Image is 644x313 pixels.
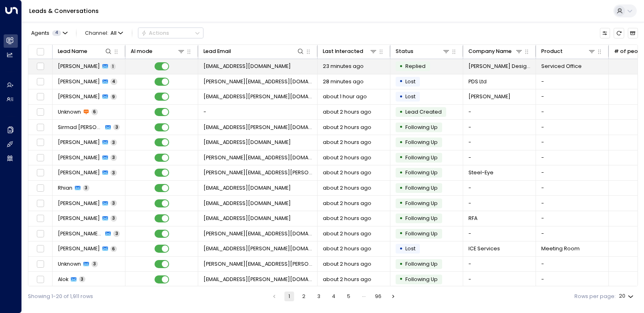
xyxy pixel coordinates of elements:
span: Toggle select row [36,168,45,178]
span: rhian@thornbaker.co.uk [203,184,291,192]
span: Lost [405,245,415,252]
span: Lead Created [405,108,442,115]
span: 3 [113,124,120,130]
span: about 1 hour ago [323,93,367,100]
span: katie@castcan.co.uk [203,230,312,237]
span: Agents [31,31,49,36]
span: 3 [79,276,85,282]
span: 6 [110,246,117,252]
span: mkhan@rfa.com [203,139,291,146]
span: Rimesh [58,215,100,222]
td: - [536,105,609,120]
span: Following Up [405,230,438,237]
span: Refresh [614,28,624,38]
button: Agents4 [28,28,70,38]
span: about 2 hours ago [323,124,371,131]
div: • [399,106,403,118]
div: Showing 1-20 of 1,911 rows [28,293,93,300]
div: AI mode [131,47,153,56]
td: - [463,181,536,196]
div: Lead Name [58,47,113,56]
span: Toggle select row [36,62,45,71]
span: 3 [110,215,117,221]
button: Go to page 96 [373,292,383,301]
span: Following Up [405,154,438,161]
span: Unknown [58,260,81,268]
span: 3 [110,170,117,176]
span: 23 minutes ago [323,63,364,70]
span: about 2 hours ago [323,245,371,252]
span: sirmad.shafique@ormedia.co.uk [203,124,312,131]
span: Gerard Daniels [468,93,511,100]
span: Nona Sichinava [58,93,100,100]
td: - [536,226,609,241]
div: • [399,75,403,88]
div: • [399,227,403,240]
span: 3 [91,261,98,267]
div: • [399,197,403,209]
td: - [463,150,536,165]
div: • [399,258,403,271]
td: - [536,74,609,89]
div: • [399,212,403,225]
span: Toggle select row [36,184,45,193]
span: Katie Elizabeth [58,230,103,237]
a: Leads & Conversations [29,7,99,15]
span: Toggle select row [36,153,45,163]
button: Go to next page [388,292,398,301]
span: Toggle select row [36,214,45,223]
span: 3 [110,154,117,161]
div: 20 [619,291,635,302]
td: - [536,257,609,272]
span: Following Up [405,260,438,267]
span: nonas@gerard-daniels.com [203,93,312,100]
span: Lana [58,78,100,85]
button: Go to page 4 [329,292,339,301]
span: Frank Design Ltd [468,63,531,70]
span: Unknown [58,108,81,116]
div: Status [396,47,451,56]
td: - [536,196,609,211]
td: - [536,181,609,196]
span: Replied [405,63,426,70]
span: Alok [58,276,68,283]
div: Product [541,47,596,56]
span: rgarrander@rfa.com [203,200,291,207]
span: Toggle select row [36,260,45,269]
span: 3 [83,185,89,191]
td: - [463,226,536,241]
td: - [536,165,609,180]
span: 4 [52,30,61,36]
span: Toggle select row [36,123,45,132]
span: Serviced Office [541,63,582,70]
span: Following Up [405,184,438,191]
span: Ian [58,154,100,161]
span: Toggle select row [36,229,45,239]
button: Customize [600,28,610,38]
span: about 2 hours ago [323,184,371,192]
span: Rhian [58,184,72,192]
button: page 1 [284,292,294,301]
div: • [399,167,403,179]
div: Status [396,47,413,56]
div: • [399,60,403,73]
span: about 2 hours ago [323,154,371,161]
span: Toggle select row [36,275,45,284]
td: - [536,135,609,150]
div: Button group with a nested menu [138,27,203,38]
span: All [110,30,117,36]
div: • [399,151,403,164]
span: Toggle select row [36,244,45,254]
span: Ronald [58,200,100,207]
td: - [536,89,609,104]
td: - [463,135,536,150]
span: PDS Ltd [468,78,487,85]
span: alok.thapliyal@pdsltd.com [203,276,312,283]
button: Go to page 2 [299,292,309,301]
span: Steel-Eye [468,169,494,176]
span: 9 [110,94,117,100]
span: Toggle select all [36,47,45,56]
button: Actions [138,27,203,38]
td: - [463,257,536,272]
span: richard.larkin@macegroup.com [203,260,312,268]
